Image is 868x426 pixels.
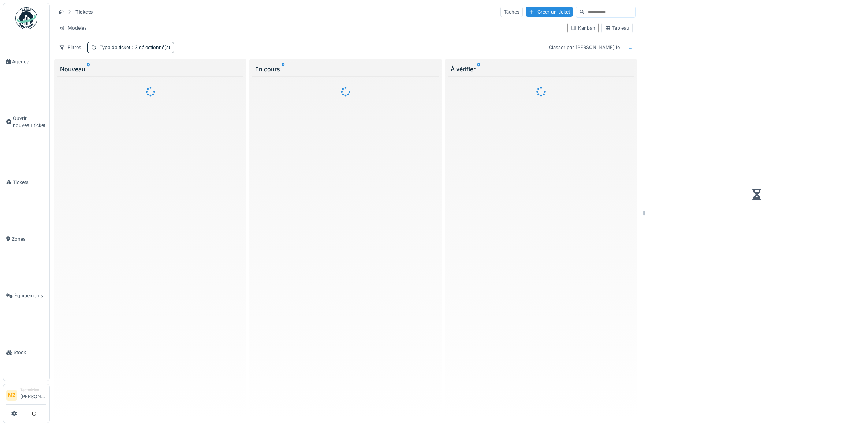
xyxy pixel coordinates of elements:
[3,33,49,90] a: Agenda
[3,267,49,324] a: Équipements
[282,65,285,73] sup: 0
[87,65,90,73] sup: 0
[12,58,46,65] span: Agenda
[72,8,96,15] strong: Tickets
[20,387,46,393] div: Technicien
[130,45,171,50] span: : 3 sélectionné(s)
[13,115,46,129] span: Ouvrir nouveau ticket
[526,7,573,17] div: Créer un ticket
[14,292,46,299] span: Équipements
[451,65,631,73] div: À vérifier
[20,387,46,403] li: [PERSON_NAME]
[6,387,46,405] a: MZ Technicien[PERSON_NAME]
[3,211,49,267] a: Zones
[545,42,623,53] div: Classer par [PERSON_NAME] le
[500,7,523,17] div: Tâches
[14,349,46,356] span: Stock
[6,390,17,401] li: MZ
[56,23,90,33] div: Modèles
[3,154,49,211] a: Tickets
[13,179,46,186] span: Tickets
[60,65,241,73] div: Nouveau
[571,24,595,31] div: Kanban
[56,42,85,53] div: Filtres
[255,65,436,73] div: En cours
[605,24,629,31] div: Tableau
[100,44,171,51] div: Type de ticket
[15,7,37,29] img: Badge_color-CXgf-gQk.svg
[12,235,46,242] span: Zones
[3,90,49,154] a: Ouvrir nouveau ticket
[477,65,480,73] sup: 0
[3,324,49,381] a: Stock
